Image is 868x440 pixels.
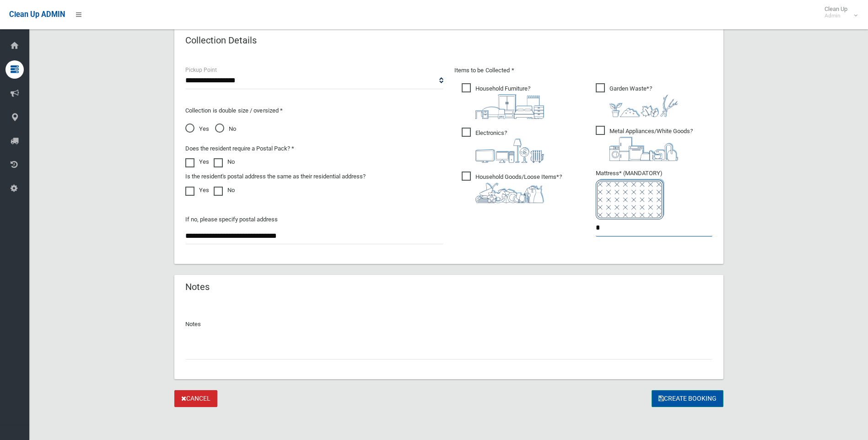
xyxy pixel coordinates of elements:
span: Clean Up [820,5,857,19]
label: Does the resident require a Postal Pack? * [185,143,294,154]
label: Yes [185,185,209,196]
p: Collection is double size / oversized * [185,105,443,116]
small: Admin [825,12,847,19]
p: Notes [185,319,712,330]
span: Household Furniture [462,83,544,119]
p: Items to be Collected * [454,65,712,76]
span: Mattress* (MANDATORY) [596,170,712,220]
span: No [215,123,236,134]
label: No [214,156,235,167]
label: No [214,185,235,196]
header: Collection Details [174,32,268,49]
label: Is the resident's postal address the same as their residential address? [185,171,366,182]
img: 394712a680b73dbc3d2a6a3a7ffe5a07.png [475,139,544,163]
span: Household Goods/Loose Items* [462,172,562,203]
header: Notes [174,278,221,296]
label: Yes [185,156,209,167]
img: b13cc3517677393f34c0a387616ef184.png [475,182,544,203]
img: e7408bece873d2c1783593a074e5cb2f.png [596,179,664,220]
span: Clean Up ADMIN [9,10,65,19]
i: ? [609,128,693,161]
span: Metal Appliances/White Goods [596,126,693,161]
i: ? [475,129,544,163]
button: Create Booking [652,390,723,407]
i: ? [475,85,544,119]
i: ? [609,85,678,117]
img: 36c1b0289cb1767239cdd3de9e694f19.png [609,137,678,161]
img: 4fd8a5c772b2c999c83690221e5242e0.png [609,94,678,117]
i: ? [475,173,562,203]
span: Yes [185,123,209,134]
a: Cancel [174,390,217,407]
span: Garden Waste* [596,83,678,117]
img: aa9efdbe659d29b613fca23ba79d85cb.png [475,94,544,119]
label: If no, please specify postal address [185,214,278,225]
span: Electronics [462,128,544,163]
